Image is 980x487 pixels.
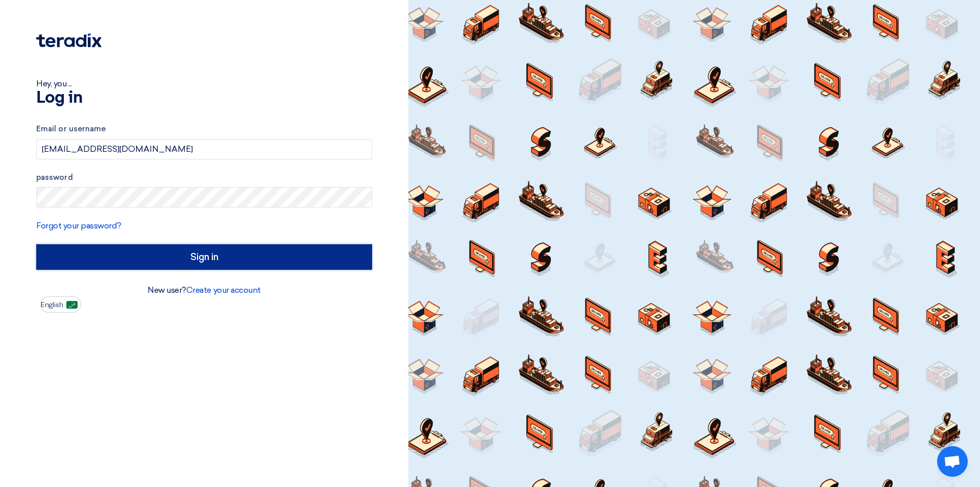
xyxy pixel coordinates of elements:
[36,139,372,159] input: Enter your business email or username
[36,173,73,182] font: password
[36,244,372,270] input: Sign in
[148,285,186,295] font: New user?
[36,79,72,88] font: Hey, you ...
[36,221,121,230] a: Forgot your password?
[66,301,78,309] img: ar-AR.png
[937,446,968,477] a: Open chat
[40,296,81,313] button: English
[36,90,82,106] font: Log in
[36,33,102,48] img: Teradix logo
[36,124,106,133] font: Email or username
[186,285,261,295] a: Create your account
[41,300,63,309] font: English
